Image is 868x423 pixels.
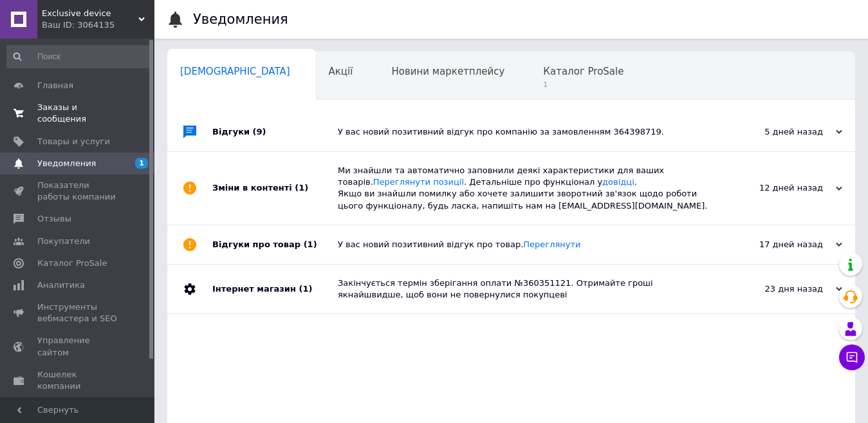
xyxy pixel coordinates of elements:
[338,277,714,301] div: Закінчується термін зберігання оплати №360351121. Отримайте гроші якнайшвидше, щоб вони не поверн...
[212,265,338,314] div: Інтернет магазин
[714,283,842,295] div: 23 дня назад
[37,369,119,392] span: Кошелек компании
[37,301,119,324] span: Инструменты вебмастера и SEO
[338,126,714,138] div: У вас новий позитивний відгук про компанію за замовленням 364398719.
[37,180,119,203] span: Показатели работы компании
[37,279,85,291] span: Аналитика
[523,240,580,249] a: Переглянути
[212,225,338,264] div: Відгуки про товар
[543,66,623,77] span: Каталог ProSale
[338,239,714,250] div: У вас новий позитивний відгук про товар.
[299,284,312,294] span: (1)
[329,66,353,77] span: Акції
[37,136,110,147] span: Товары и услуги
[37,335,119,358] span: Управление сайтом
[602,177,634,187] a: довідці
[37,213,71,225] span: Отзывы
[543,80,623,89] span: 1
[42,8,138,19] span: Exclusive device
[42,19,154,31] div: Ваш ID: 3064135
[37,236,90,247] span: Покупатели
[391,66,504,77] span: Новини маркетплейсу
[37,258,107,269] span: Каталог ProSale
[6,45,152,68] input: Поиск
[714,239,842,250] div: 17 дней назад
[180,66,290,77] span: [DEMOGRAPHIC_DATA]
[212,113,338,151] div: Відгуки
[193,12,288,27] h1: Уведомления
[37,158,96,169] span: Уведомления
[37,80,73,91] span: Главная
[714,126,842,138] div: 5 дней назад
[253,127,266,136] span: (9)
[212,152,338,225] div: Зміни в контенті
[37,102,119,125] span: Заказы и сообщения
[373,177,464,187] a: Переглянути позиції
[295,183,308,193] span: (1)
[839,344,865,370] button: Чат с покупателем
[135,158,148,169] span: 1
[714,182,842,194] div: 12 дней назад
[304,240,317,249] span: (1)
[338,165,714,212] div: Ми знайшли та автоматично заповнили деякі характеристики для ваших товарів. . Детальніше про функ...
